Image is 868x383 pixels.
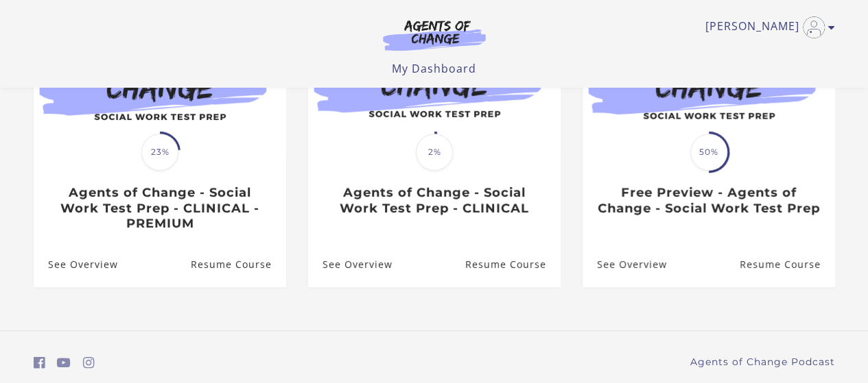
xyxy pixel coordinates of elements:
[690,355,835,369] a: Agents of Change Podcast
[57,356,71,369] i: https://www.youtube.com/c/AgentsofChangeTestPrepbyMeaganMitchell (Open in a new window)
[83,356,95,369] i: https://www.instagram.com/agentsofchangeprep/ (Open in a new window)
[583,242,667,286] a: Free Preview - Agents of Change - Social Work Test Prep: See Overview
[308,242,392,286] a: Agents of Change - Social Work Test Prep - CLINICAL: See Overview
[34,353,45,373] a: https://www.facebook.com/groups/aswbtestprep (Open in a new window)
[322,185,546,216] h3: Agents of Change - Social Work Test Prep - CLINICAL
[416,134,453,171] span: 2%
[34,242,118,286] a: Agents of Change - Social Work Test Prep - CLINICAL - PREMIUM: See Overview
[392,61,476,76] a: My Dashboard
[705,16,828,38] a: Toggle menu
[190,242,285,286] a: Agents of Change - Social Work Test Prep - CLINICAL - PREMIUM: Resume Course
[465,242,560,286] a: Agents of Change - Social Work Test Prep - CLINICAL: Resume Course
[83,353,95,373] a: https://www.instagram.com/agentsofchangeprep/ (Open in a new window)
[690,134,727,171] span: 50%
[739,242,834,286] a: Free Preview - Agents of Change - Social Work Test Prep: Resume Course
[48,185,271,232] h3: Agents of Change - Social Work Test Prep - CLINICAL - PREMIUM
[141,134,178,171] span: 23%
[368,19,500,51] img: Agents of Change Logo
[34,356,45,369] i: https://www.facebook.com/groups/aswbtestprep (Open in a new window)
[597,185,820,216] h3: Free Preview - Agents of Change - Social Work Test Prep
[57,353,71,373] a: https://www.youtube.com/c/AgentsofChangeTestPrepbyMeaganMitchell (Open in a new window)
